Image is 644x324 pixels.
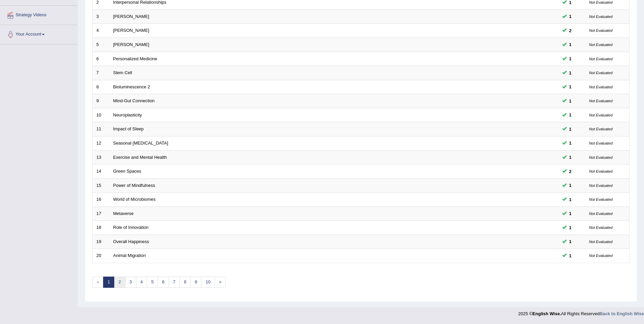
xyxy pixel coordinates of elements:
[93,136,110,150] td: 12
[93,38,110,52] td: 5
[113,211,134,216] a: Metaverse
[114,277,125,288] a: 2
[93,108,110,122] td: 10
[201,277,215,288] a: 10
[125,277,136,288] a: 3
[589,85,613,89] small: Not Evaluated
[567,139,574,147] span: You can still take this question
[113,84,150,89] a: Bioluminescence 2
[589,197,613,201] small: Not Evaluated
[93,66,110,80] td: 7
[93,94,110,108] td: 9
[158,277,169,288] a: 6
[589,113,613,117] small: Not Evaluated
[215,277,226,288] a: »
[567,13,574,20] span: You can still take this question
[589,254,613,258] small: Not Evaluated
[93,150,110,165] td: 13
[113,56,158,61] a: Personalized Medicine
[93,235,110,249] td: 19
[567,98,574,105] span: You can still take this question
[589,225,613,230] small: Not Evaluated
[567,154,574,161] span: You can still take this question
[589,169,613,173] small: Not Evaluated
[93,80,110,94] td: 8
[113,42,149,47] a: [PERSON_NAME]
[113,141,168,146] a: Seasonal [MEDICAL_DATA]
[93,24,110,38] td: 4
[567,196,574,203] span: You can still take this question
[93,122,110,136] td: 11
[92,277,103,288] span: «
[518,307,644,317] div: 2025 © All Rights Reserved
[113,70,132,75] a: Stem Cell
[113,253,146,258] a: Animal Migration
[190,277,201,288] a: 9
[103,277,114,288] a: 1
[93,221,110,235] td: 18
[567,252,574,259] span: You can still take this question
[589,240,613,244] small: Not Evaluated
[113,155,167,160] a: Exercise and Mental Health
[93,9,110,24] td: 3
[113,98,155,103] a: Mind-Gut Connection
[113,28,149,33] a: [PERSON_NAME]
[113,239,149,244] a: Overall Happiness
[93,249,110,263] td: 20
[567,238,574,245] span: You can still take this question
[567,210,574,217] span: You can still take this question
[589,155,613,159] small: Not Evaluated
[93,52,110,66] td: 6
[567,69,574,77] span: You can still take this question
[93,178,110,193] td: 15
[113,14,149,19] a: [PERSON_NAME]
[93,207,110,221] td: 17
[600,311,644,316] a: Back to English Wise
[169,277,180,288] a: 7
[136,277,147,288] a: 4
[567,41,574,48] span: You can still take this question
[113,126,144,131] a: Impact of Sleep
[0,25,77,42] a: Your Account
[589,57,613,61] small: Not Evaluated
[147,277,158,288] a: 5
[567,27,574,34] span: You can still take this question
[589,43,613,47] small: Not Evaluated
[589,183,613,188] small: Not Evaluated
[567,83,574,90] span: You can still take this question
[113,112,142,117] a: Neuroplasticity
[93,165,110,179] td: 14
[113,183,155,188] a: Power of Mindfulness
[567,55,574,62] span: You can still take this question
[589,141,613,145] small: Not Evaluated
[589,99,613,103] small: Not Evaluated
[180,277,191,288] a: 8
[567,111,574,118] span: You can still take this question
[113,197,156,202] a: World of Microbiomes
[589,127,613,131] small: Not Evaluated
[589,71,613,75] small: Not Evaluated
[0,6,77,23] a: Strategy Videos
[589,15,613,19] small: Not Evaluated
[589,212,613,216] small: Not Evaluated
[589,0,613,4] small: Not Evaluated
[567,182,574,189] span: You can still take this question
[567,126,574,133] span: You can still take this question
[532,311,561,316] strong: English Wise.
[589,28,613,33] small: Not Evaluated
[113,169,141,174] a: Green Spaces
[93,193,110,207] td: 16
[567,224,574,231] span: You can still take this question
[113,225,149,230] a: Role of Innovation
[567,168,574,175] span: You can still take this question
